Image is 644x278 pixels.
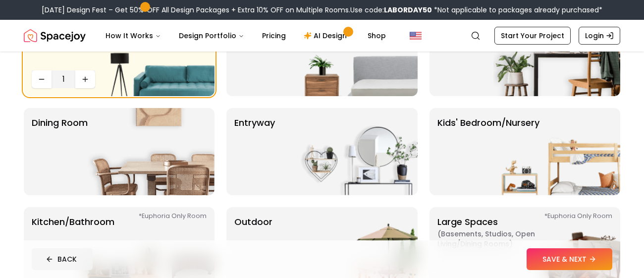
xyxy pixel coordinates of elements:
[24,20,620,52] nav: Global
[98,26,169,46] button: How It Works
[410,30,422,42] img: United States
[32,116,88,187] p: Dining Room
[55,73,71,85] span: 1
[493,108,620,195] img: Kids' Bedroom/Nursery
[171,26,252,46] button: Design Portfolio
[579,27,620,45] a: Login
[494,27,571,45] a: Start Your Project
[360,26,394,46] a: Shop
[437,116,539,187] p: Kids' Bedroom/Nursery
[234,17,275,88] p: Bedroom
[384,5,432,15] b: LABORDAY50
[32,70,52,88] button: Decrease quantity
[32,248,93,270] button: BACK
[493,9,620,96] img: Office
[296,26,358,46] a: AI Design
[88,9,215,96] img: Living Room
[527,248,612,270] button: SAVE & NEXT
[437,229,561,249] span: ( Basements, Studios, Open living/dining rooms )
[88,108,215,195] img: Dining Room
[24,26,86,46] a: Spacejoy
[291,9,418,96] img: Bedroom
[350,5,432,15] span: Use code:
[234,116,275,187] p: entryway
[437,17,465,88] p: Office
[254,26,294,46] a: Pricing
[42,5,602,15] div: [DATE] Design Fest – Get 50% OFF All Design Packages + Extra 10% OFF on Multiple Rooms.
[432,5,602,15] span: *Not applicable to packages already purchased*
[24,26,86,46] img: Spacejoy Logo
[98,26,394,46] nav: Main
[291,108,418,195] img: entryway
[75,70,95,88] button: Increase quantity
